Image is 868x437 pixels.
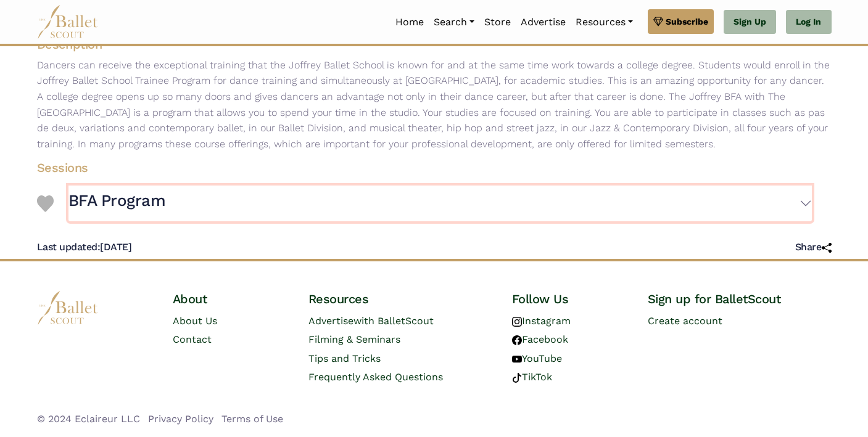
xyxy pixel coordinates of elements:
a: Create account [648,315,722,327]
a: Search [429,9,479,35]
a: YouTube [512,353,562,364]
a: Resources [571,9,638,35]
a: About Us [173,315,217,327]
a: Instagram [512,315,571,327]
img: facebook logo [512,335,522,345]
span: with BalletScout [353,315,434,327]
a: Contact [173,333,212,345]
img: youtube logo [512,354,522,364]
a: Facebook [512,333,568,345]
a: Privacy Policy [148,413,213,425]
a: TikTok [512,371,552,383]
li: © 2024 Eclaireur LLC [37,411,140,427]
h5: Share [795,241,832,254]
h4: Sign up for BalletScout [648,291,832,307]
h4: Resources [308,291,492,307]
a: Terms of Use [221,413,283,425]
p: Dancers can receive the exceptional training that the Joffrey Ballet School is known for and at t... [27,57,841,152]
h5: [DATE] [37,241,132,254]
a: Log In [786,10,831,35]
img: logo [37,291,99,325]
h4: Follow Us [512,291,628,307]
span: Last updated: [37,241,101,253]
img: Heart [37,195,54,212]
a: Sign Up [724,10,776,35]
button: BFA Program [68,186,812,221]
a: Advertise [516,9,571,35]
a: Store [479,9,516,35]
a: Tips and Tricks [308,353,381,364]
a: Advertisewith BalletScout [308,315,434,327]
img: instagram logo [512,317,522,327]
h3: BFA Program [68,190,166,211]
a: Home [391,9,429,35]
a: Filming & Seminars [308,333,400,345]
a: Frequently Asked Questions [308,371,443,383]
img: gem.svg [653,15,663,28]
h4: Sessions [27,160,822,176]
span: Subscribe [666,15,708,28]
a: Subscribe [648,9,714,34]
h4: About [173,291,289,307]
img: tiktok logo [512,373,522,383]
